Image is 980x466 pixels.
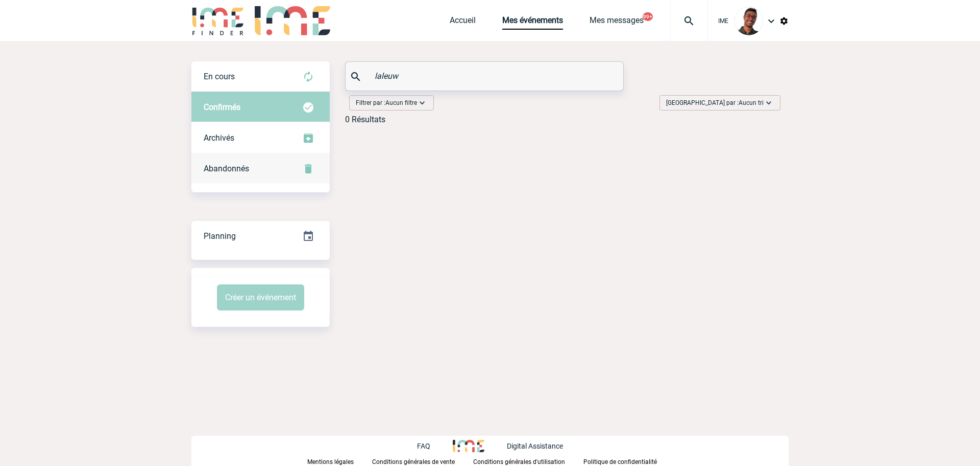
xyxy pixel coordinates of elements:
img: 124970-0.jpg [734,7,763,35]
button: 99+ [643,12,653,21]
span: Aucun tri [739,99,764,106]
button: Créer un événement [217,284,304,310]
a: Conditions générales d'utilisation [473,456,583,466]
a: Mes messages [590,15,644,30]
span: Abandonnés [204,164,249,173]
div: Retrouvez ici tous vos évènements avant confirmation [191,61,330,92]
a: Planning [191,220,330,251]
img: IME-Finder [191,6,244,35]
span: Planning [204,231,236,241]
div: Retrouvez ici tous vos événements organisés par date et état d'avancement [191,221,330,252]
span: En cours [204,72,235,81]
span: IME [718,17,728,25]
a: Accueil [450,15,476,30]
a: Mes événements [502,15,563,30]
img: baseline_expand_more_white_24dp-b.png [417,98,427,108]
span: Confirmés [204,102,240,112]
input: Rechercher un événement par son nom [372,69,599,83]
span: [GEOGRAPHIC_DATA] par : [666,98,764,108]
p: Conditions générales de vente [372,458,455,465]
div: Retrouvez ici tous vos événements annulés [191,153,330,184]
a: FAQ [417,440,453,450]
img: baseline_expand_more_white_24dp-b.png [764,98,774,108]
p: Digital Assistance [507,442,563,450]
a: Mentions légales [307,456,372,466]
p: Politique de confidentialité [583,458,657,465]
a: Conditions générales de vente [372,456,473,466]
span: Aucun filtre [385,99,417,106]
span: Filtrer par : [356,98,417,108]
p: Conditions générales d'utilisation [473,458,565,465]
p: FAQ [417,442,430,450]
p: Mentions légales [307,458,354,465]
div: Retrouvez ici tous les événements que vous avez décidé d'archiver [191,123,330,153]
span: Archivés [204,133,234,143]
a: Politique de confidentialité [583,456,673,466]
div: 0 Résultats [345,115,385,124]
img: http://www.idealmeetingsevents.fr/ [453,440,484,452]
